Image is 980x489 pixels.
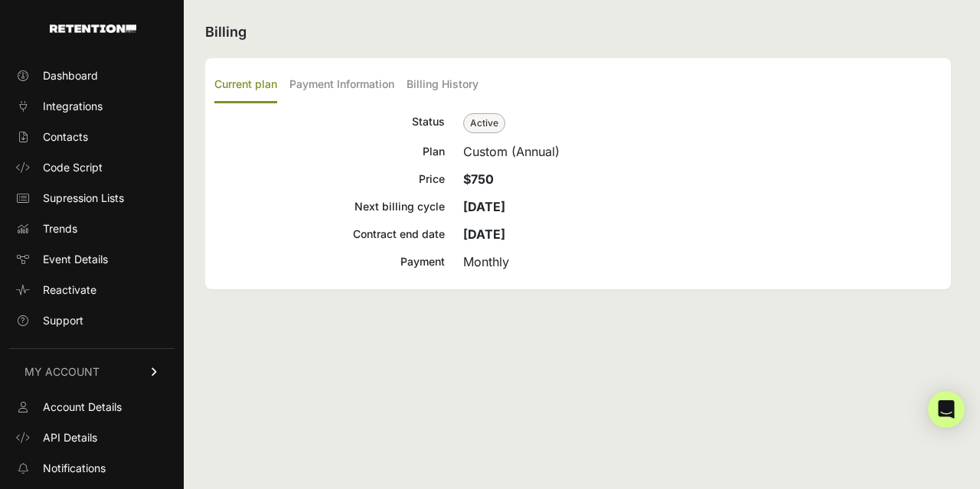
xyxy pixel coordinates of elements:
[214,112,445,133] div: Status
[9,217,175,241] a: Trends
[214,67,277,103] label: Current plan
[463,227,505,242] strong: [DATE]
[463,199,505,214] strong: [DATE]
[43,399,122,415] span: Account Details
[9,64,175,88] a: Dashboard
[43,282,96,298] span: Reactivate
[214,170,445,188] div: Price
[50,24,136,33] img: Retention.com
[9,456,175,481] a: Notifications
[9,94,175,119] a: Integrations
[9,348,175,395] a: MY ACCOUNT
[43,461,106,476] span: Notifications
[463,253,942,271] div: Monthly
[463,113,505,133] span: Active
[43,221,77,236] span: Trends
[9,278,175,302] a: Reactivate
[43,160,103,175] span: Code Script
[214,253,445,271] div: Payment
[9,186,175,210] a: Supression Lists
[9,425,175,450] a: API Details
[43,191,124,206] span: Supression Lists
[214,142,445,161] div: Plan
[43,252,108,267] span: Event Details
[43,430,97,445] span: API Details
[9,395,175,419] a: Account Details
[43,129,88,145] span: Contacts
[214,225,445,243] div: Contract end date
[463,142,942,161] div: Custom (Annual)
[289,67,394,103] label: Payment Information
[928,391,965,428] div: Open Intercom Messenger
[24,364,100,380] span: MY ACCOUNT
[9,308,175,333] a: Support
[214,197,445,216] div: Next billing cycle
[43,313,83,328] span: Support
[407,67,479,103] label: Billing History
[9,125,175,149] a: Contacts
[43,68,98,83] span: Dashboard
[43,99,103,114] span: Integrations
[9,155,175,180] a: Code Script
[9,247,175,272] a: Event Details
[205,21,951,43] h2: Billing
[463,171,494,187] strong: $750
